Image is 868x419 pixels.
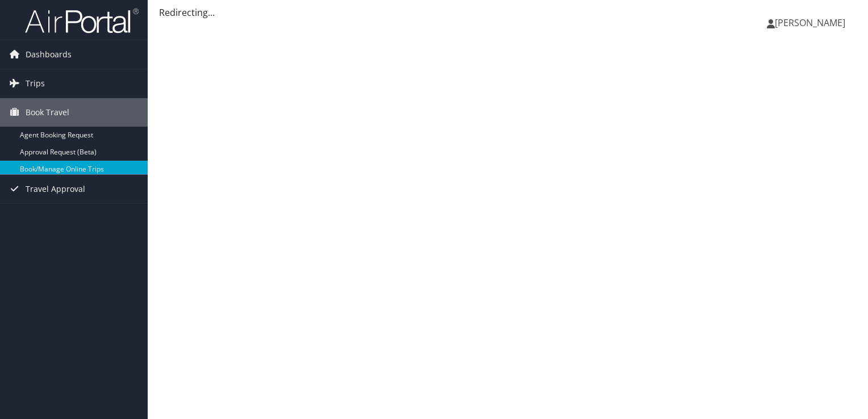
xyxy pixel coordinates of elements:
div: Redirecting... [159,6,857,19]
span: Dashboards [26,40,72,69]
a: [PERSON_NAME] [767,6,857,40]
span: Book Travel [26,98,69,127]
span: [PERSON_NAME] [775,16,845,29]
span: Trips [26,69,45,98]
span: Travel Approval [26,175,85,203]
img: airportal-logo.png [25,7,139,34]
